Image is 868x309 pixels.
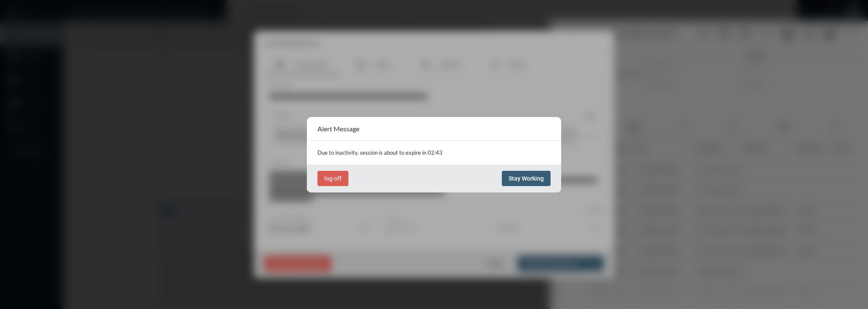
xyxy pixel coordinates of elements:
[317,149,551,156] p: Due to inactivity, session is about to expire in 02:43
[509,175,544,182] span: Stay Working
[502,171,551,186] button: Stay Working
[317,171,348,186] button: log off
[324,175,342,182] span: log off
[317,125,359,133] h2: Alert Message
